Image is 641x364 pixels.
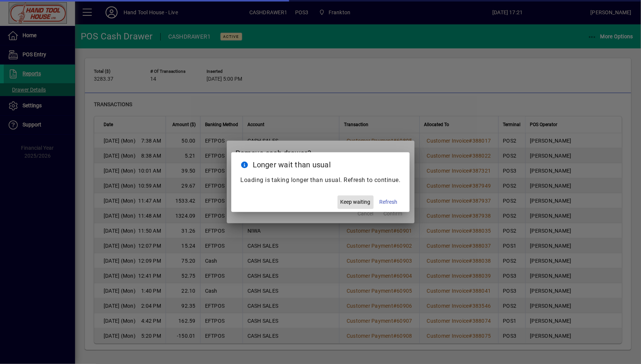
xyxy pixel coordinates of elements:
[253,160,331,169] span: Longer wait than usual
[377,196,401,209] button: Refresh
[240,176,401,185] p: Loading is taking longer than usual. Refresh to continue.
[338,196,374,209] button: Keep waiting
[341,198,371,206] span: Keep waiting
[380,198,398,206] span: Refresh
